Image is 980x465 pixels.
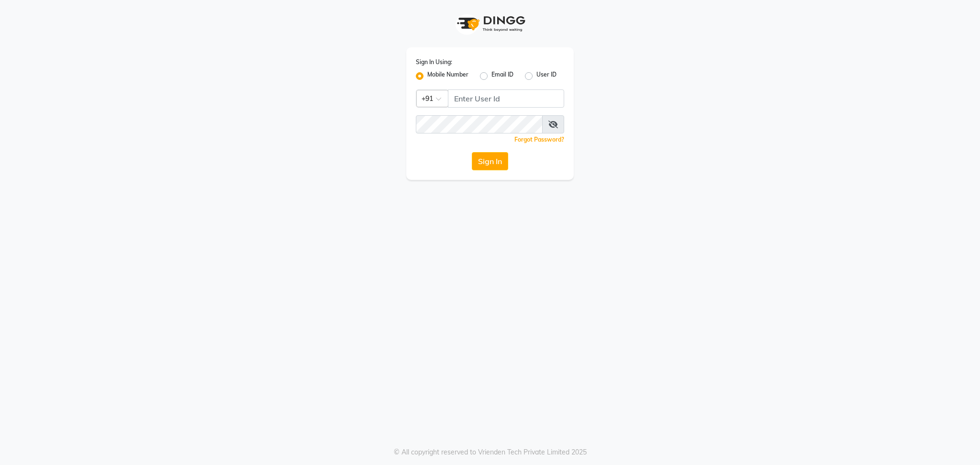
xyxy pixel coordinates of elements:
label: User ID [536,70,557,82]
input: Username [416,115,543,133]
label: Sign In Using: [416,58,452,66]
label: Mobile Number [427,70,468,82]
label: Email ID [491,70,513,82]
input: Username [448,89,564,108]
a: Forgot Password? [514,136,564,143]
button: Sign In [472,152,508,170]
img: logo1.svg [452,10,528,38]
